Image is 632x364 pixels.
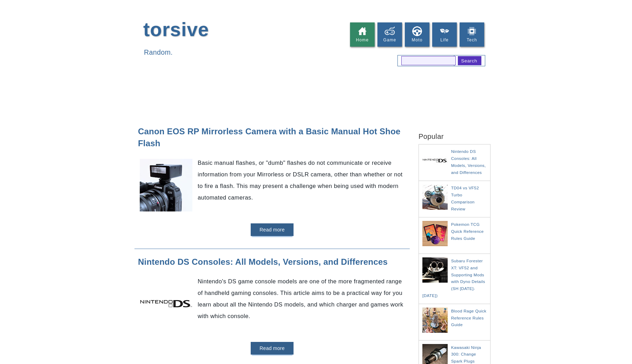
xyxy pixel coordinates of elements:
a: Life [432,22,457,47]
p: Nintendo's DS game console models are one of the more fragmented range of handheld gaming console... [138,276,406,322]
input: search [401,56,456,65]
input: search [458,56,481,65]
img: home%2Bicon.png [357,26,368,36]
a: Read more [251,342,294,355]
img: electronics_icon.png [467,26,477,36]
img: Blood Rage Quick Reference Rules Guide [422,308,449,333]
img: Nintendo DS Consoles: All Models, Versions, and Differences [422,148,449,173]
iframe: Advertisement [136,80,392,112]
a: Pokemon TCG Quick Reference Rules Guide [451,222,484,241]
h1: torsive [143,18,209,41]
img: DESCRIPTION [140,277,192,330]
a: Home [350,22,375,47]
a: Tech [460,22,484,47]
span: Random. [144,48,173,56]
img: game.png [384,26,395,36]
a: TD04 vs VF52 Turbo Comparison Review [451,186,479,211]
img: plant_icon.png [439,26,450,36]
a: Blood Rage Quick Reference Rules Guide [451,309,487,327]
p: Basic manual flashes, or "dumb" flashes do not communicate or receive information from your Mirro... [138,157,406,203]
img: Canon RP with a manual flash on hot shoe mount [140,159,192,211]
img: steering_wheel_icon.png [412,26,422,36]
img: TD04 vs VF52 Turbo Comparison Review [422,184,449,210]
a: Moto [405,22,429,47]
a: Canon EOS RP Mirrorless Camera with a Basic Manual Hot Shoe Flash [138,127,401,148]
a: Game [377,22,402,47]
a: Read more [251,223,294,236]
img: Subaru Forester XT: VF52 and Supporting Mods with Dyno Details (SH 2008-2012) [422,257,449,283]
a: Nintendo DS Consoles: All Models, Versions, and Differences [451,149,486,175]
a: Subaru Forester XT: VF52 and Supporting Mods with Dyno Details (SH [DATE]-[DATE]) [422,258,485,298]
a: Nintendo DS Consoles: All Models, Versions, and Differences [138,257,388,267]
img: Pokemon TCG Quick Reference Rules Guide [422,221,449,246]
h2: Popular [419,122,491,141]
